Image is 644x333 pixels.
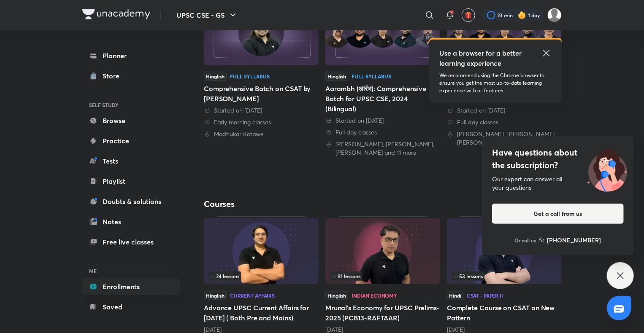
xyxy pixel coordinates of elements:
span: Hinglish [325,291,348,300]
div: Full Syllabus [352,74,391,79]
div: Comprehensive Batch on CSAT by [PERSON_NAME] [204,83,319,104]
a: Tests [82,153,180,169]
div: Full Syllabus [230,74,270,79]
div: Started on 6 Sep 2023 [325,116,440,125]
div: Atish Mathur, Sudarshan Gurjar, Dr Sidharth Arora and 11 more [325,140,440,157]
div: infosection [452,271,557,281]
a: Doubts & solutions [82,193,180,210]
p: Or call us [515,236,536,244]
div: Started on 17 Dec 2024 [204,106,319,115]
img: Thumbnail [447,218,562,284]
a: Playlist [82,173,180,190]
div: Madhukar Kotawe [204,130,319,138]
a: Enrollments [82,278,180,295]
div: Full day classes [325,128,440,137]
a: Saved [82,298,180,315]
div: Our expert can answer all your questions [492,175,624,192]
img: Thumbnail [204,218,319,284]
span: Hindi [447,291,463,300]
div: Aarambh (आरंभ): Comprehensive Batch for UPSC CSE, 2024 (Bilingual) [325,83,440,114]
div: infocontainer [452,271,557,281]
div: infocontainer [330,271,435,281]
span: Hinglish [325,72,348,81]
h4: Have questions about the subscription? [492,146,624,172]
a: Practice [82,132,180,149]
h6: [PHONE_NUMBER] [547,236,601,244]
div: left [452,271,557,281]
span: 91 lessons [332,274,360,279]
img: Thumbnail [325,218,440,284]
span: 24 lessons [211,274,239,279]
a: Company Logo [82,9,150,21]
h5: Use a browser for a better learning experience [439,48,523,68]
div: infocontainer [209,271,314,281]
div: CSAT - Paper II [467,293,503,298]
div: left [209,271,314,281]
h5: Complete Course on CSAT on New Pattern [447,303,562,323]
div: infosection [209,271,314,281]
span: Hinglish [204,72,227,81]
div: Started on 22 Feb 2024 [447,106,562,115]
button: avatar [462,8,475,22]
button: UPSC CSE - GS [171,7,243,24]
h6: SELF STUDY [82,98,180,112]
a: Browse [82,112,180,129]
a: Free live classes [82,234,180,250]
div: Current Affairs [230,293,275,298]
div: Early morning classes [204,118,319,126]
a: Store [82,67,180,84]
h4: Courses [204,199,383,209]
img: streak [518,11,526,19]
div: Indian Economy [352,293,397,298]
a: [PHONE_NUMBER] [539,236,601,244]
img: ttu_illustration_new.svg [581,146,634,192]
span: Hinglish [204,291,227,300]
div: Full day classes [447,118,562,126]
button: Get a call from us [492,204,624,224]
div: Sudarshan Gurjar, Amardeep Darade, Dr Sidharth Arora and 6 more [447,130,562,147]
a: Planner [82,47,180,64]
div: infosection [330,271,435,281]
img: avatar [465,11,472,19]
div: left [330,271,435,281]
img: Company Logo [82,9,150,19]
a: Notes [82,213,180,230]
h5: Mrunal’s Economy for UPSC Prelims-2025 (PCB13-RAFTAAR) [325,303,440,323]
h6: ME [82,264,180,278]
p: We recommend using the Chrome browser to ensure you get the most up-to-date learning experience w... [439,72,552,94]
img: Abhijeet Srivastav [547,8,562,22]
div: Store [103,71,124,81]
span: 53 lessons [454,274,483,279]
h5: Advance UPSC Current Affairs for [DATE] ( Both Pre and Mains) [204,303,319,323]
